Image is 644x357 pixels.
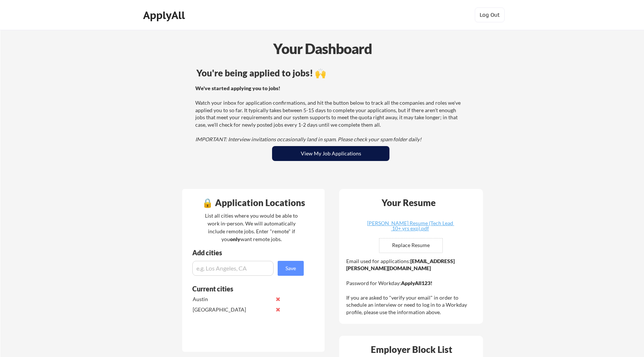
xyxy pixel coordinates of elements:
div: Watch your inbox for application confirmations, and hit the button below to track all the compani... [195,85,464,143]
div: Current cities [192,285,296,292]
strong: only [230,236,240,242]
button: View My Job Applications [272,146,389,161]
button: Save [278,261,304,276]
div: Your Dashboard [1,38,644,59]
strong: ApplyAll123! [401,280,432,286]
div: Your Resume [372,198,445,207]
strong: [EMAIL_ADDRESS][PERSON_NAME][DOMAIN_NAME] [346,258,455,272]
button: Log Out [475,7,505,22]
div: List all cities where you would be able to work in-person. We will automatically include remote j... [200,212,303,243]
div: Email used for applications: Password for Workday: If you are asked to "verify your email" in ord... [346,258,478,316]
div: Add cities [192,249,306,256]
div: You're being applied to jobs! 🙌 [196,69,465,78]
div: [GEOGRAPHIC_DATA] [193,306,271,313]
div: ApplyAll [143,9,187,22]
a: [PERSON_NAME] Resume (Tech Lead 10+ yrs exp).pdf [366,221,454,232]
strong: We've started applying you to jobs! [195,85,280,91]
input: e.g. Los Angeles, CA [192,261,274,276]
div: [PERSON_NAME] Resume (Tech Lead 10+ yrs exp).pdf [366,221,454,231]
div: Employer Block List [342,345,481,354]
em: IMPORTANT: Interview invitations occasionally land in spam. Please check your spam folder daily! [195,136,422,142]
div: 🔒 Application Locations [184,198,323,207]
div: Austin [193,296,271,303]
